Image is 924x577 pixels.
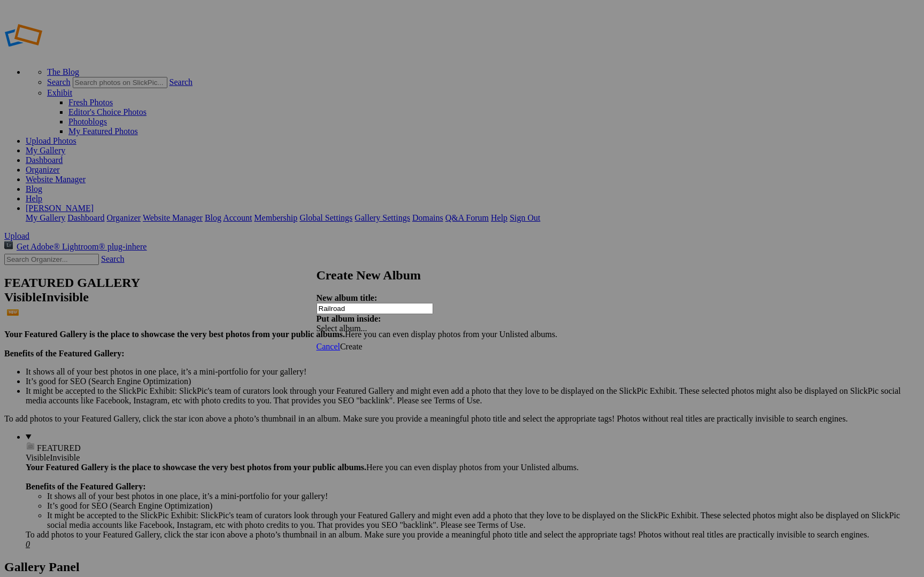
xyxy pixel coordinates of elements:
[317,314,381,323] strong: Put album inside:
[340,342,363,351] span: Create
[317,324,367,333] span: Select album...
[317,342,340,351] a: Cancel
[317,293,378,302] strong: New album title:
[317,268,600,283] h2: Create New Album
